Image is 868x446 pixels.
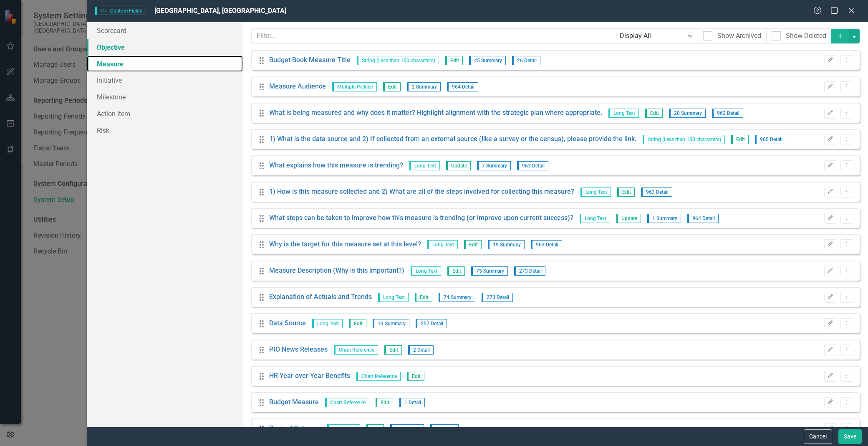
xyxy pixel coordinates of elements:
span: 273 Detail [514,266,545,276]
span: Edit [617,188,635,197]
span: Long Text [608,109,639,118]
span: Edit [445,56,463,65]
span: 75 Summary [471,266,508,276]
div: Display All [620,31,684,41]
a: Initiative [87,72,243,89]
span: 964 Detail [687,214,719,223]
a: Scorecard [87,22,243,39]
a: Action Item [87,105,243,122]
div: Show Deleted [786,31,826,41]
a: What steps can be taken to improve how this measure is trending (or improve upon current success)? [269,213,573,223]
span: Long Text [409,161,440,170]
span: 45 Summary [469,56,506,65]
span: 34 Detail [430,424,459,433]
span: 74 Summary [439,293,475,302]
a: Measure Description (Why is this important?) [269,266,404,276]
span: 963 Detail [712,109,743,118]
a: Explanation of Actuals and Trends [269,292,372,302]
span: Custom Fields [95,7,146,15]
button: Save [838,429,862,444]
span: Edit [349,319,366,328]
span: 2 Detail [408,345,434,355]
span: Long Text [378,293,409,302]
a: What explains how this measure is trending? [269,161,403,170]
span: 1 Summary [390,424,424,433]
input: Filter... [251,28,614,44]
span: 7 Summary [477,161,511,170]
span: Update [616,214,641,223]
span: Edit [447,266,465,276]
span: Long Text [411,266,441,276]
a: Measure [87,56,243,72]
span: Edit [464,240,482,249]
span: Edit [384,345,402,355]
a: Objective [87,39,243,56]
span: 26 Detail [512,56,540,65]
span: String (Less than 150 characters) [643,135,725,144]
span: Chart Reference [325,398,369,407]
a: Budget Measure [269,398,319,407]
span: Long Text [312,319,343,328]
span: Long Text [580,188,611,197]
span: 20 Summary [669,109,706,118]
span: 964 Detail [447,82,478,91]
span: Update [446,161,471,170]
span: HTML Text [327,424,360,433]
span: Edit [731,135,749,144]
a: 1) How is this measure collected and 2) What are all of the steps involved for collecting this me... [269,187,574,197]
div: Show Archived [717,31,761,41]
span: Edit [415,293,432,302]
a: Measure Audience [269,82,326,91]
a: Data Source [269,319,306,328]
span: Edit [407,372,424,381]
span: Multiple Picklist [332,82,377,91]
span: 963 Detail [641,188,672,197]
span: 965 Detail [755,135,786,144]
span: 257 Detail [416,319,447,328]
span: [GEOGRAPHIC_DATA], [GEOGRAPHIC_DATA] [154,7,286,15]
span: 963 Detail [517,161,548,170]
span: 19 Summary [488,240,525,249]
span: Edit [383,82,401,91]
a: 1) What is the data source and 2) If collected from an external source (like a survey or the cens... [269,134,636,144]
a: Why is the target for this measure set at this level? [269,240,421,249]
a: HR Year over Year Benefits [269,371,350,381]
span: 273 Detail [482,293,513,302]
span: Long Text [580,214,610,223]
span: String (Less than 150 characters) [357,56,439,65]
span: 13 Summary [373,319,409,328]
span: Edit [366,424,384,433]
a: Risk [87,122,243,139]
a: Desired Outcome [269,424,321,433]
a: What is being measured and why does it matter? Highlight alignment with the strategic plan where ... [269,108,602,118]
a: PIO News Releases [269,345,328,355]
span: Long Text [427,240,458,249]
span: Edit [645,109,663,118]
a: Budget Book Measure Title [269,56,351,65]
span: Chart Reference [356,372,401,381]
span: 963 Detail [531,240,562,249]
span: 1 Detail [399,398,425,407]
a: Milestone [87,89,243,105]
span: 1 Summary [647,214,681,223]
button: Cancel [804,429,832,444]
span: 2 Summary [407,82,441,91]
span: Chart Reference [334,345,378,355]
span: Edit [376,398,393,407]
